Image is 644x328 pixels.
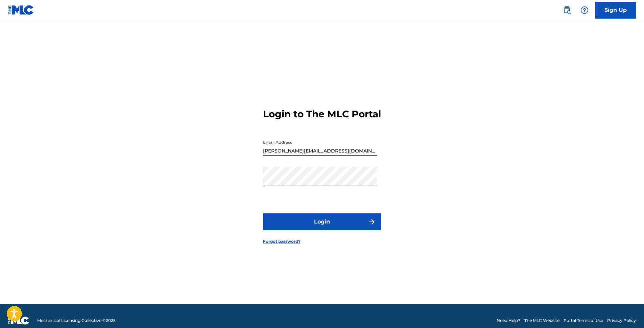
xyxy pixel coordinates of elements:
[564,318,603,324] a: Portal Terms of Use
[263,238,301,244] a: Forgot password?
[607,318,636,324] a: Privacy Policy
[524,318,559,324] a: The MLC Website
[263,108,381,120] h3: Login to The MLC Portal
[595,2,636,19] a: Sign Up
[263,213,381,230] button: Login
[497,318,520,324] a: Need Help?
[8,317,29,325] img: logo
[560,3,574,17] a: Public Search
[8,5,34,15] img: MLC Logo
[368,218,376,226] img: f7272a7cc735f4ea7f67.svg
[580,6,589,14] img: help
[37,318,116,324] span: Mechanical Licensing Collective © 2025
[578,3,591,17] div: Help
[563,6,571,14] img: search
